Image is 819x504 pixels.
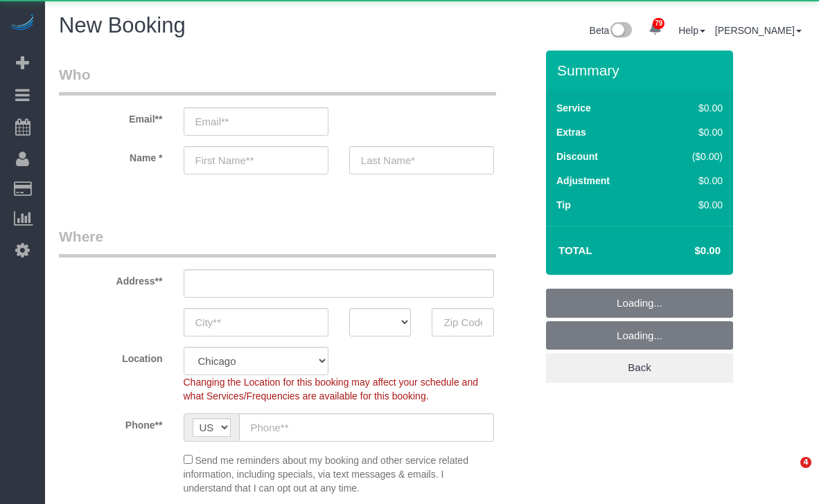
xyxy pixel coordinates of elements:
[678,25,705,36] a: Help
[59,64,496,96] legend: Who
[59,13,186,37] span: New Booking
[715,25,802,36] a: [PERSON_NAME]
[663,150,723,163] div: ($0.00)
[558,244,592,256] strong: Total
[556,150,598,163] label: Discount
[49,146,173,165] label: Name *
[184,455,468,494] span: Send me reminders about my booking and other service related information, including specials, via...
[663,198,723,212] div: $0.00
[184,146,328,174] input: First Name**
[590,25,633,36] a: Beta
[349,146,494,174] input: Last Name*
[653,18,664,29] span: 79
[59,226,496,258] legend: Where
[663,125,723,139] div: $0.00
[557,62,726,78] h3: Summary
[772,457,805,490] iframe: Intercom live chat
[556,101,591,115] label: Service
[8,14,36,33] img: Automaid Logo
[609,22,632,40] img: New interface
[663,101,723,115] div: $0.00
[556,198,571,212] label: Tip
[663,174,723,188] div: $0.00
[546,353,733,382] a: Back
[800,457,811,468] span: 4
[432,308,494,336] input: Zip Code**
[642,14,669,44] a: 79
[556,125,586,139] label: Extras
[184,377,478,402] span: Changing the Location for this booking may affect your schedule and what Services/Frequencies are...
[49,347,173,366] label: Location
[653,245,721,257] h4: $0.00
[556,174,610,188] label: Adjustment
